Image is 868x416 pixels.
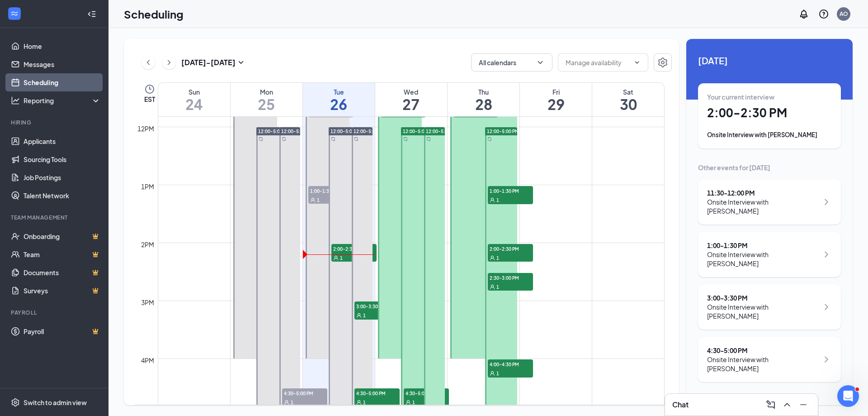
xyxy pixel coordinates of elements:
[282,137,286,141] svg: Sync
[282,388,327,397] span: 4:30-5:00 PM
[821,196,832,207] svg: ChevronRight
[142,56,155,69] button: ChevronLeft
[333,255,339,261] svg: User
[496,284,499,290] span: 1
[231,96,302,112] h1: 25
[707,105,832,120] h1: 2:00 - 2:30 PM
[821,301,832,312] svg: ChevronRight
[331,137,335,141] svg: Sync
[657,57,668,68] svg: Settings
[490,371,495,376] svg: User
[162,56,176,69] button: ChevronRight
[765,399,776,410] svg: ComposeMessage
[281,128,313,134] span: 12:00-5:00 PM
[536,58,545,67] svg: ChevronDown
[291,399,293,406] span: 1
[236,57,246,68] svg: SmallChevronDown
[24,322,101,340] a: PayrollCrown
[308,186,354,195] span: 1:00-1:30 PM
[403,137,408,141] svg: Sync
[633,59,641,66] svg: ChevronDown
[566,57,630,67] input: Manage availability
[354,137,359,141] svg: Sync
[24,55,101,73] a: Messages
[11,119,99,126] div: Hiring
[592,96,664,112] h1: 30
[24,398,87,407] div: Switch to admin view
[488,273,533,282] span: 2:30-3:00 PM
[259,137,263,141] svg: Sync
[707,130,832,139] div: Onsite Interview with [PERSON_NAME]
[10,9,19,18] svg: WorkstreamLogo
[837,385,859,407] iframe: Intercom live chat
[340,255,343,261] span: 1
[24,37,101,55] a: Home
[144,57,153,68] svg: ChevronLeft
[231,83,302,116] a: August 25, 2025
[11,309,99,316] div: Payroll
[24,263,101,282] a: DocumentsCrown
[303,96,375,112] h1: 26
[144,95,155,104] span: EST
[490,284,495,290] svg: User
[496,197,499,203] span: 1
[24,282,101,300] a: SurveysCrown
[707,188,819,197] div: 11:30 - 12:00 PM
[310,197,316,203] svg: User
[796,397,811,412] button: Minimize
[354,128,386,134] span: 12:00-5:00 PM
[707,92,832,101] div: Your current interview
[592,83,664,116] a: August 30, 2025
[356,400,362,405] svg: User
[331,244,377,253] span: 2:00-2:30 PM
[375,87,447,96] div: Wed
[24,186,101,205] a: Talent Network
[406,400,411,405] svg: User
[124,6,184,22] h1: Scheduling
[158,96,230,112] h1: 24
[496,370,499,377] span: 1
[158,83,230,116] a: August 24, 2025
[87,10,96,19] svg: Collapse
[798,399,809,410] svg: Minimize
[11,398,20,407] svg: Settings
[654,53,672,72] button: Settings
[363,399,366,406] span: 1
[782,399,793,410] svg: ChevronUp
[354,388,400,397] span: 4:30-5:00 PM
[139,297,156,307] div: 3pm
[487,128,519,134] span: 12:00-5:00 PM
[490,197,495,203] svg: User
[821,249,832,260] svg: ChevronRight
[471,53,552,72] button: All calendarsChevronDown
[330,128,363,134] span: 12:00-5:00 PM
[487,137,492,141] svg: Sync
[496,255,499,261] span: 1
[707,355,819,373] div: Onsite Interview with [PERSON_NAME]
[448,87,519,96] div: Thu
[780,397,794,412] button: ChevronUp
[24,73,101,91] a: Scheduling
[592,87,664,96] div: Sat
[707,302,819,320] div: Onsite Interview with [PERSON_NAME]
[672,400,689,410] h3: Chat
[698,53,841,67] span: [DATE]
[24,168,101,186] a: Job Postings
[231,87,302,96] div: Mon
[317,197,320,203] span: 1
[698,163,841,172] div: Other events for [DATE]
[403,128,435,134] span: 12:00-5:00 PM
[764,397,778,412] button: ComposeMessage
[258,128,290,134] span: 12:00-5:00 PM
[181,57,236,67] h3: [DATE] - [DATE]
[488,359,533,368] span: 4:00-4:30 PM
[798,9,809,19] svg: Notifications
[404,388,449,397] span: 4:30-5:00 PM
[490,255,495,261] svg: User
[707,250,819,268] div: Onsite Interview with [PERSON_NAME]
[520,96,592,112] h1: 29
[448,96,519,112] h1: 28
[24,150,101,168] a: Sourcing Tools
[448,83,519,116] a: August 28, 2025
